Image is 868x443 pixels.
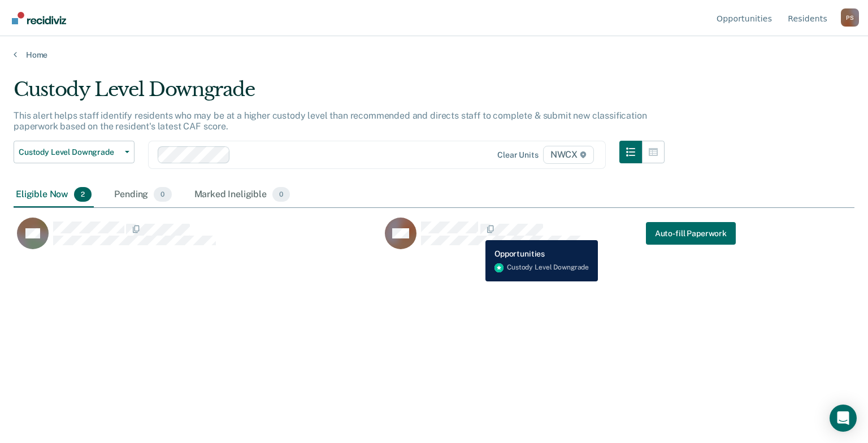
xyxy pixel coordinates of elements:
[272,187,290,202] span: 0
[14,183,94,207] div: Eligible Now2
[646,222,736,245] a: Navigate to form link
[841,8,859,27] div: P S
[14,78,665,110] div: Custody Level Downgrade
[646,222,736,245] button: Auto-fill Paperwork
[74,187,92,202] span: 2
[14,217,381,262] div: CaseloadOpportunityCell-00414384
[543,146,594,164] span: NWCX
[497,150,539,160] div: Clear units
[841,8,859,27] button: Profile dropdown button
[12,12,66,24] img: Recidiviz
[19,147,120,157] span: Custody Level Downgrade
[830,405,857,432] div: Open Intercom Messenger
[14,50,854,60] a: Home
[14,110,647,132] p: This alert helps staff identify residents who may be at a higher custody level than recommended a...
[112,183,173,207] div: Pending0
[154,187,171,202] span: 0
[381,217,749,262] div: CaseloadOpportunityCell-00487619
[192,183,293,207] div: Marked Ineligible0
[14,141,134,163] button: Custody Level Downgrade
